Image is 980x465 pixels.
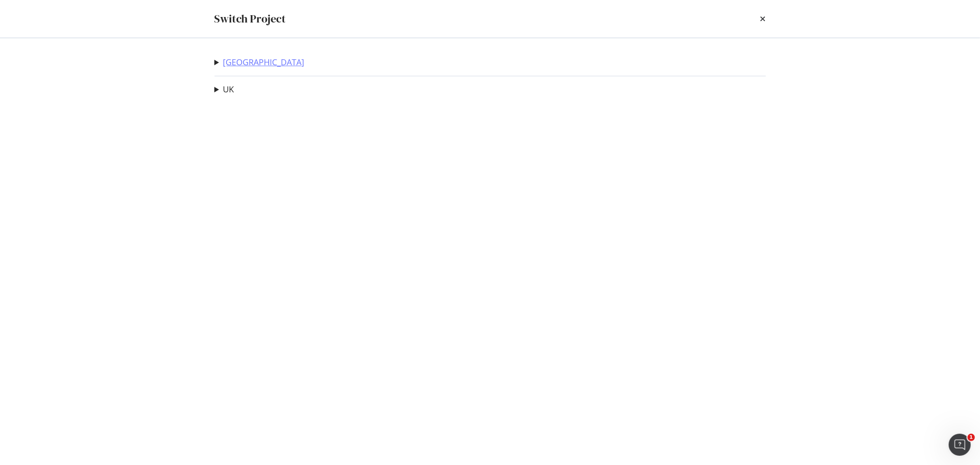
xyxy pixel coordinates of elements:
a: UK [223,85,234,94]
span: 1 [968,434,975,441]
summary: UK [215,84,234,96]
iframe: Intercom live chat [949,434,971,456]
summary: [GEOGRAPHIC_DATA] [215,57,305,68]
div: Switch Project [215,11,286,27]
div: times [760,11,766,27]
a: [GEOGRAPHIC_DATA] [223,57,305,67]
